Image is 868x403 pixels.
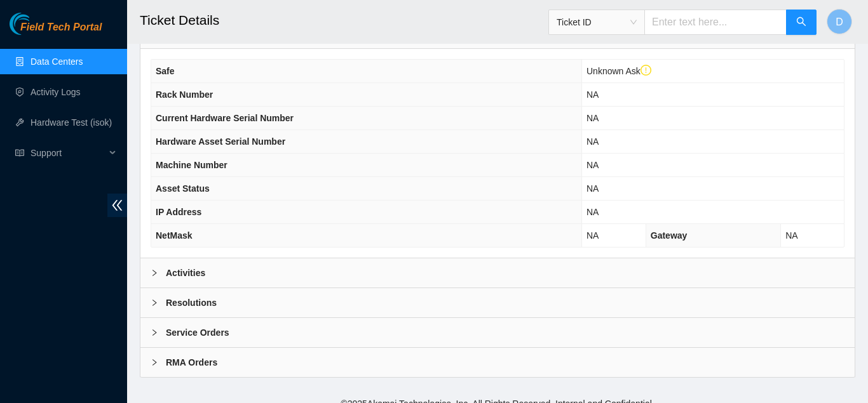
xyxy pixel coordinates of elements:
[151,329,158,336] span: right
[31,140,105,166] span: Support
[156,183,210,194] span: Asset Status
[587,230,599,241] span: NA
[151,359,158,366] span: right
[20,22,102,34] span: Field Tech Portal
[15,149,24,157] span: read
[140,258,855,287] div: Activities
[31,117,112,128] a: Hardware Test (isok)
[557,13,637,32] span: Ticket ID
[587,89,599,100] span: NA
[156,230,193,241] span: NetMask
[587,207,599,217] span: NA
[786,10,817,35] button: search
[587,160,599,170] span: NA
[644,10,787,35] input: Enter text here...
[140,348,855,377] div: RMA Orders
[10,23,102,39] a: Akamai TechnologiesField Tech Portal
[166,296,217,310] b: Resolutions
[827,9,852,34] button: D
[107,194,127,217] span: double-left
[140,318,855,347] div: Service Orders
[651,230,688,241] span: Gateway
[10,13,64,35] img: Akamai Technologies
[587,136,599,147] span: NA
[796,17,806,29] span: search
[140,288,855,317] div: Resolutions
[156,207,201,217] span: IP Address
[166,355,217,369] b: RMA Orders
[156,136,285,147] span: Hardware Asset Serial Number
[156,66,175,76] span: Safe
[785,230,797,241] span: NA
[587,66,651,76] span: Unknown Ask
[587,113,599,123] span: NA
[641,65,652,76] span: exclamation-circle
[31,56,83,67] a: Data Centers
[836,14,843,30] span: D
[156,113,294,123] span: Current Hardware Serial Number
[156,160,227,170] span: Machine Number
[587,183,599,194] span: NA
[151,299,158,307] span: right
[151,269,158,277] span: right
[166,326,229,340] b: Service Orders
[166,266,205,280] b: Activities
[31,87,81,97] a: Activity Logs
[156,89,213,100] span: Rack Number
